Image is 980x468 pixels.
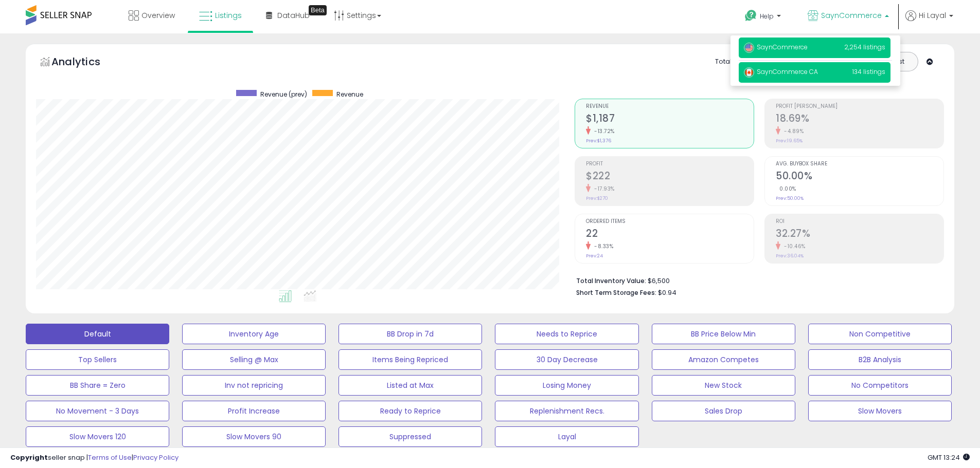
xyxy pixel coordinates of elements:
div: seller snap | | [10,453,179,463]
small: Prev: $1,376 [586,138,611,144]
button: No Movement - 3 Days [26,401,169,421]
span: Profit [586,161,754,167]
span: 134 listings [852,67,885,76]
span: $0.94 [658,288,676,297]
h2: 22 [586,228,754,241]
a: Help [737,2,791,33]
span: Profit [PERSON_NAME] [776,104,943,109]
div: Totals For [715,57,755,67]
span: Ordered Items [586,219,754,224]
button: Ready to Reprice [338,401,482,421]
span: DataHub [277,10,310,21]
strong: Copyright [10,453,48,462]
span: ROI [776,219,943,224]
button: New Stock [652,375,795,396]
b: Short Term Storage Fees: [576,288,656,297]
button: BB Price Below Min [652,324,795,344]
span: SaynCommerce [821,10,882,21]
h5: Analytics [51,54,120,71]
h2: 18.69% [776,113,943,126]
span: Revenue (prev) [260,90,307,99]
a: Hi Layal [905,10,953,33]
button: Losing Money [495,375,638,396]
button: Items Being Repriced [338,349,482,370]
button: B2B Analysis [808,349,952,370]
h2: $222 [586,170,754,184]
a: Terms of Use [88,453,132,462]
span: Help [760,12,774,21]
small: Prev: $270 [586,195,608,201]
i: Get Help [744,9,757,22]
span: Revenue [336,90,363,99]
button: Listed at Max [338,375,482,396]
small: -10.46% [780,242,806,250]
small: Prev: 36.04% [776,253,804,259]
span: Overview [141,10,175,21]
span: Hi Layal [919,10,946,21]
small: -8.33% [591,242,613,250]
button: Replenishment Recs. [495,401,638,421]
button: Non Competitive [808,324,952,344]
span: 2,254 listings [844,43,885,51]
button: BB Share = Zero [26,375,169,396]
button: Layal [495,426,638,447]
button: Needs to Reprice [495,324,638,344]
button: 30 Day Decrease [495,349,638,370]
button: Sales Drop [652,401,795,421]
span: Revenue [586,104,754,109]
button: Slow Movers [808,401,952,421]
div: Tooltip anchor [309,5,327,15]
span: Avg. Buybox Share [776,161,943,167]
span: SaynCommerce CA [744,67,818,76]
button: Selling @ Max [182,349,326,370]
button: Suppressed [338,426,482,447]
h2: 32.27% [776,228,943,241]
img: canada.png [744,67,754,78]
button: No Competitors [808,375,952,396]
span: SaynCommerce [744,43,808,51]
h2: 50.00% [776,170,943,184]
button: Slow Movers 90 [182,426,326,447]
button: Top Sellers [26,349,169,370]
span: Listings [215,10,242,21]
small: -4.89% [780,127,804,135]
small: 0.00% [776,185,796,193]
h2: $1,187 [586,113,754,126]
li: $6,500 [576,274,936,286]
small: -17.93% [591,185,615,193]
img: usa.png [744,43,754,53]
button: Slow Movers 120 [26,426,169,447]
a: Privacy Policy [133,453,179,462]
button: BB Drop in 7d [338,324,482,344]
small: Prev: 24 [586,253,603,259]
button: Amazon Competes [652,349,795,370]
button: Profit Increase [182,401,326,421]
b: Total Inventory Value: [576,276,646,285]
button: Inv not repricing [182,375,326,396]
small: Prev: 50.00% [776,195,804,201]
button: Inventory Age [182,324,326,344]
span: 2025-08-12 13:24 GMT [928,453,970,462]
button: Default [26,324,169,344]
small: -13.72% [591,127,615,135]
small: Prev: 19.65% [776,138,803,144]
